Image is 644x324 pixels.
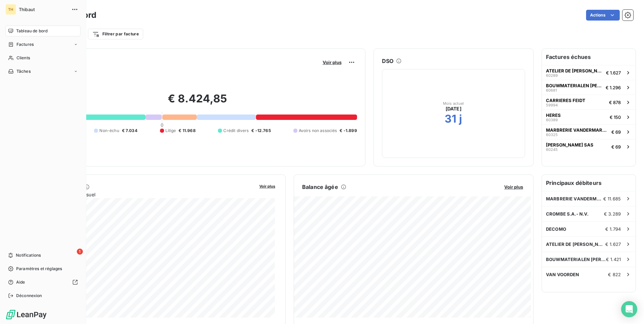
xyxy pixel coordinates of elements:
[5,309,47,320] img: Logo LeanPay
[542,95,636,109] button: CARRIERES FEIDT59994€ 878
[546,148,558,152] span: 60245
[161,122,163,128] span: 0
[610,115,621,120] span: € 150
[608,272,621,277] span: € 822
[340,128,357,134] span: € -1.899
[542,80,636,95] button: BOUWMATERIALEN [PERSON_NAME] N.V60681€ 1.296
[604,211,621,217] span: € 3.289
[165,128,176,134] span: Litige
[546,142,593,148] span: [PERSON_NAME] SAS
[606,70,621,75] span: € 1.627
[546,257,606,262] span: BOUWMATERIALEN [PERSON_NAME] N.V
[502,184,525,190] button: Voir plus
[611,144,621,150] span: € 69
[621,301,637,317] div: Open Intercom Messenger
[459,112,462,126] h2: j
[586,10,620,21] button: Actions
[542,49,636,65] h6: Factures échues
[546,88,557,92] span: 60681
[257,183,277,189] button: Voir plus
[611,129,621,135] span: € 69
[546,196,603,201] span: MARBRERIE VANDERMARLIERE
[77,249,83,255] span: 1
[302,183,338,191] h6: Balance âgée
[99,128,119,134] span: Non-échu
[38,92,357,112] h2: € 8.424,85
[321,59,344,65] button: Voir plus
[5,4,16,15] div: TH
[546,112,561,118] span: HERES
[606,257,621,262] span: € 1.421
[609,100,621,105] span: € 878
[17,41,34,47] span: Factures
[323,60,342,65] span: Voir plus
[546,73,558,77] span: 60289
[88,29,143,39] button: Filtrer par facture
[546,226,566,232] span: DECOMO
[17,55,30,61] span: Clients
[16,266,62,272] span: Paramètres et réglages
[16,279,25,285] span: Aide
[179,128,195,134] span: € 11.968
[546,272,579,277] span: VAN VOORDEN
[16,28,47,34] span: Tableau de bord
[504,184,523,190] span: Voir plus
[445,112,456,126] h2: 31
[546,133,558,137] span: 60325
[19,7,67,12] span: Thibaut
[122,128,137,134] span: € 7.034
[605,241,621,247] span: € 1.627
[542,175,636,191] h6: Principaux débiteurs
[16,252,41,258] span: Notifications
[382,57,393,65] h6: DSO
[223,128,249,134] span: Crédit divers
[606,85,621,90] span: € 1.296
[542,139,636,154] button: [PERSON_NAME] SAS60245€ 69
[16,293,42,299] span: Déconnexion
[38,191,255,198] span: Chiffre d'affaires mensuel
[542,124,636,139] button: MARBRERIE VANDERMARLIERE60325€ 69
[546,211,589,217] span: CROMBE S.A.- N.V.
[5,277,80,288] a: Aide
[546,98,585,103] span: CARRIERES FEIDT
[605,226,621,232] span: € 1.794
[17,68,31,74] span: Tâches
[546,103,558,107] span: 59994
[603,196,621,201] span: € 11.685
[546,83,603,88] span: BOUWMATERIALEN [PERSON_NAME] N.V
[542,109,636,124] button: HERES60389€ 150
[446,105,461,112] span: [DATE]
[542,65,636,80] button: ATELIER DE [PERSON_NAME]60289€ 1.627
[443,101,464,105] span: Mois actuel
[299,128,337,134] span: Avoirs non associés
[259,184,275,189] span: Voir plus
[251,128,270,134] span: € -12.765
[546,241,605,247] span: ATELIER DE [PERSON_NAME]
[546,118,558,122] span: 60389
[546,68,603,73] span: ATELIER DE [PERSON_NAME]
[546,127,609,133] span: MARBRERIE VANDERMARLIERE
